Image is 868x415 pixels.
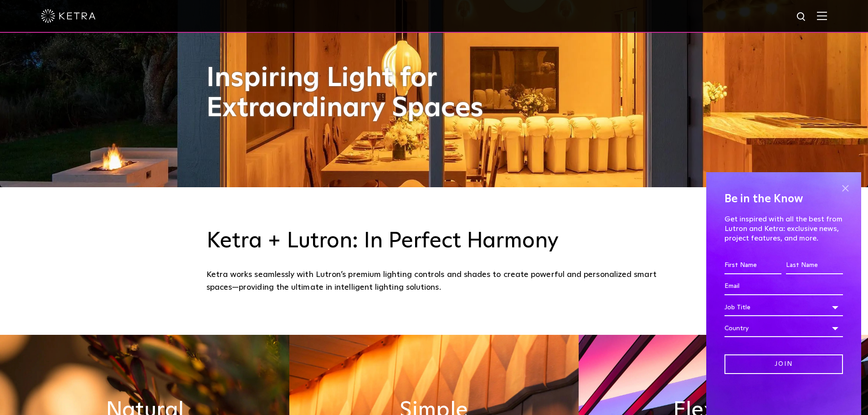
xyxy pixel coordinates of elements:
h1: Inspiring Light for Extraordinary Spaces [206,63,503,123]
input: Last Name [786,257,843,274]
div: Job Title [724,299,843,316]
h3: Ketra + Lutron: In Perfect Harmony [206,228,662,255]
input: Join [724,354,843,374]
div: Ketra works seamlessly with Lutron’s premium lighting controls and shades to create powerful and ... [206,268,662,294]
p: Get inspired with all the best from Lutron and Ketra: exclusive news, project features, and more. [724,215,843,243]
img: ketra-logo-2019-white [41,9,96,23]
img: Hamburger%20Nav.svg [817,11,827,20]
div: Country [724,320,843,337]
img: search icon [796,11,807,23]
input: Email [724,278,843,295]
h4: Be in the Know [724,190,843,208]
input: First Name [724,257,781,274]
